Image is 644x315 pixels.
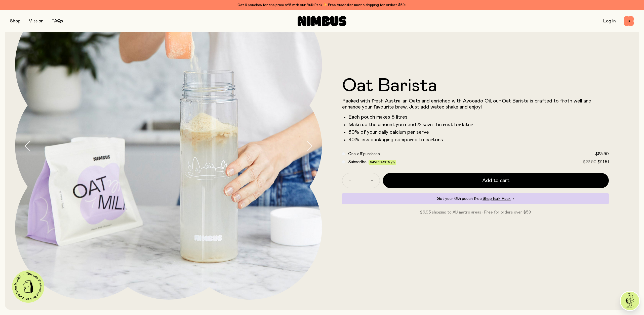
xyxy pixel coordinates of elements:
[348,152,380,156] span: One-off purchase
[597,160,609,164] span: $21.51
[383,173,609,188] button: Add to cart
[603,19,616,23] a: Log In
[342,209,609,215] p: $6.95 shipping to AU metro areas · Free for orders over $59
[52,19,63,23] a: FAQs
[342,193,609,204] div: Get your 6th pouch free.
[348,129,609,135] li: 30% of your daily calcium per serve
[348,114,609,120] li: Each pouch makes 5 litres
[482,177,509,184] span: Add to cart
[348,122,609,128] li: Make up the amount you need & save the rest for later
[10,2,634,8] div: Get 6 pouches for the price of 5 with our Bulk Pack ✨ Free Australian metro shipping for orders $59+
[378,161,390,164] span: 10-20%
[583,160,596,164] span: $23.90
[342,77,609,95] h1: Oat Barista
[370,161,395,164] span: Save
[342,98,609,110] p: Packed with fresh Australian Oats and enriched with Avocado Oil, our Oat Barista is crafted to fr...
[621,292,639,310] img: agent
[28,19,44,23] a: Mission
[348,137,609,143] li: 90% less packaging compared to cartons
[482,197,511,201] span: Shop Bulk Pack
[624,16,634,26] button: 0
[348,160,367,164] span: Subscribe
[482,197,514,201] a: Shop Bulk Pack→
[595,152,609,156] span: $23.90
